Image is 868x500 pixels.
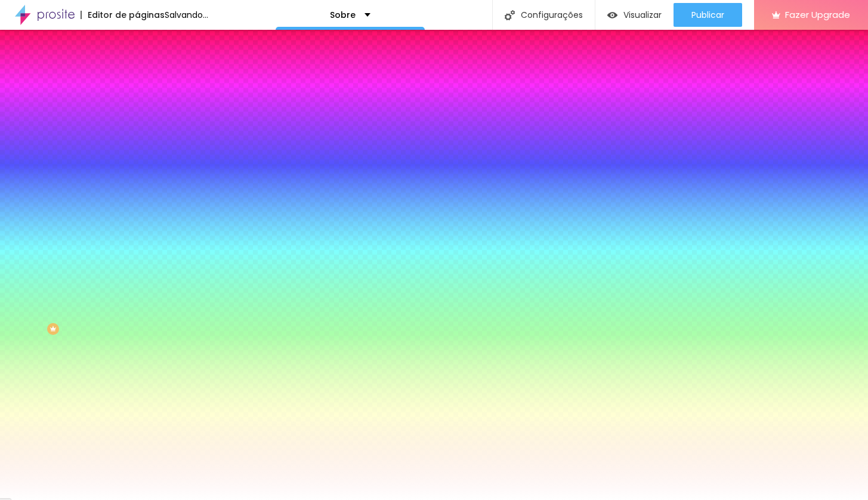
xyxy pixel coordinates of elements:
[607,10,617,20] img: view-1.svg
[623,10,662,20] span: Visualizar
[674,3,742,27] button: Publicar
[595,3,674,27] button: Visualizar
[81,11,165,19] div: Editor de páginas
[505,10,515,20] img: Icone
[785,10,850,20] span: Fazer Upgrade
[330,11,356,19] p: Sobre
[165,11,208,19] div: Salvando...
[691,10,724,20] span: Publicar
